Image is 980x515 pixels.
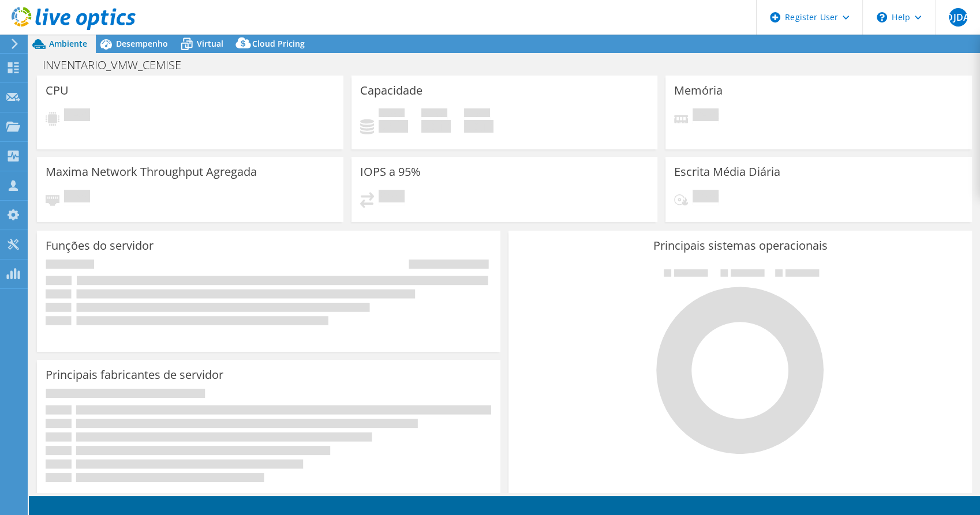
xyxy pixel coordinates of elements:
[421,108,447,120] span: Disponível
[693,190,719,205] span: Pendente
[949,8,967,27] span: DJDA
[38,59,199,72] h1: INVENTARIO_VMW_CEMISE
[379,108,405,120] span: Usado
[877,12,887,22] svg: \n
[360,84,422,97] h3: Capacidade
[46,239,154,252] h3: Funções do servidor
[64,108,90,124] span: Pendente
[49,38,87,49] span: Ambiente
[64,190,90,205] span: Pendente
[693,108,719,124] span: Pendente
[46,84,69,97] h3: CPU
[464,120,493,133] h4: 0 GiB
[46,166,257,178] h3: Maxima Network Throughput Agregada
[421,120,451,133] h4: 0 GiB
[379,190,405,205] span: Pendente
[674,84,723,97] h3: Memória
[252,38,305,49] span: Cloud Pricing
[360,166,421,178] h3: IOPS a 95%
[197,38,223,49] span: Virtual
[379,120,408,133] h4: 0 GiB
[116,38,168,49] span: Desempenho
[517,239,963,252] h3: Principais sistemas operacionais
[464,108,490,120] span: Total
[674,166,780,178] h3: Escrita Média Diária
[46,369,223,381] h3: Principais fabricantes de servidor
